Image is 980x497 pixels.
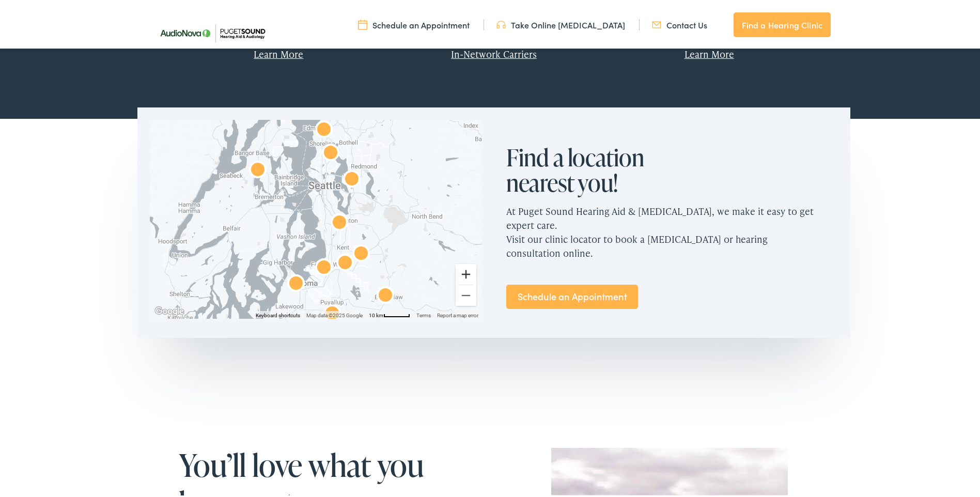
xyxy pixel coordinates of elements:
[506,283,638,307] a: Schedule an Appointment
[320,300,345,325] div: AudioNova
[252,446,302,480] span: love
[318,139,343,164] div: AudioNova
[254,45,303,58] a: Learn More
[306,310,363,316] span: Map data ©2025 Google
[734,10,831,35] a: Find a Hearing Clinic
[496,17,506,28] img: utility icon
[358,17,367,28] img: utility icon
[152,303,186,316] img: Google
[456,262,476,283] button: Zoom in
[245,157,270,181] div: AudioNova
[256,310,300,317] button: Keyboard shortcuts
[652,17,707,28] a: Contact Us
[312,254,336,279] div: AudioNova
[152,303,186,316] a: Open this area in Google Maps (opens a new window)
[369,310,383,316] span: 10 km
[506,143,672,194] h2: Find a location nearest you!
[327,209,352,234] div: AudioNova
[179,446,246,480] span: You’ll
[456,283,476,304] button: Zoom out
[366,309,413,316] button: Map Scale: 10 km per 48 pixels
[284,270,308,295] div: AudioNova
[652,17,661,28] img: utility icon
[416,310,431,316] a: Terms (opens in new tab)
[308,446,371,480] span: what
[451,45,537,58] a: In-Network Carriers
[312,116,336,141] div: AudioNova
[333,250,357,274] div: AudioNova
[496,17,625,28] a: Take Online [MEDICAL_DATA]
[506,194,838,266] p: At Puget Sound Hearing Aid & [MEDICAL_DATA], we make it easy to get expert care. Visit our clinic...
[373,282,398,307] div: AudioNova
[339,166,364,191] div: AudioNova
[377,446,424,480] span: you
[358,17,470,28] a: Schedule an Appointment
[349,240,374,265] div: AudioNova
[685,45,734,58] a: Learn More
[437,310,478,316] a: Report a map error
